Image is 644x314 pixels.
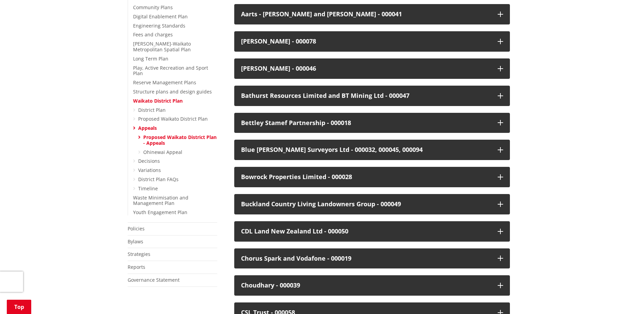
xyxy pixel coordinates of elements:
[234,31,510,52] button: [PERSON_NAME] - 000078
[133,194,188,207] a: Waste Minimisation and Management Plan
[241,38,491,45] div: [PERSON_NAME] - 000078
[234,194,510,214] button: Buckland Country Living Landowners Group - 000049
[128,277,180,283] a: Governance Statement
[128,238,143,245] a: Bylaws
[138,176,179,182] a: District Plan FAQs
[133,4,173,11] a: Community Plans
[128,264,145,270] a: Reports
[241,120,491,126] div: Bettley Stamef Partnership - 000018
[138,116,208,122] a: Proposed Waikato District Plan
[241,11,491,18] div: Aarts - [PERSON_NAME] and [PERSON_NAME] - 000041
[143,149,182,155] a: Ohinewai Appeal
[234,167,510,187] button: Bowrock Properties Limited - 000028
[133,88,212,95] a: Structure plans and design guides
[241,92,491,99] div: Bathurst Resources Limited and BT Mining Ltd - 000047
[241,201,491,208] div: Buckland Country Living Landowners Group - 000049
[234,58,510,79] button: [PERSON_NAME] - 000046
[241,146,491,153] div: Blue [PERSON_NAME] Surveyors Ltd - 000032, 000045, 000094
[138,107,166,113] a: District Plan
[234,140,510,160] button: Blue [PERSON_NAME] Surveyors Ltd - 000032, 000045, 000094
[613,285,637,310] iframe: Messenger Launcher
[143,134,217,146] a: Proposed Waikato District Plan - Appeals
[234,86,510,106] button: Bathurst Resources Limited and BT Mining Ltd - 000047
[241,228,491,235] div: CDL Land New Zealand Ltd - 000050
[241,255,491,262] div: Chorus Spark and Vodafone - 000019
[234,4,510,24] button: Aarts - [PERSON_NAME] and [PERSON_NAME] - 000041
[138,185,158,192] a: Timeline
[138,158,160,164] a: Decisions
[133,40,191,53] a: [PERSON_NAME]-Waikato Metropolitan Spatial Plan
[234,113,510,133] button: Bettley Stamef Partnership - 000018
[234,221,510,242] button: CDL Land New Zealand Ltd - 000050
[138,167,161,173] a: Variations
[7,300,31,314] a: Top
[133,65,208,77] a: Play, Active Recreation and Sport Plan
[133,22,185,29] a: Engineering Standards
[234,275,510,296] button: Choudhary - 000039
[128,225,145,232] a: Policies
[133,209,187,215] a: Youth Engagement Plan
[241,174,491,180] div: Bowrock Properties Limited - 000028
[133,55,168,62] a: Long Term Plan
[133,98,183,104] a: Waikato District Plan
[234,248,510,269] button: Chorus Spark and Vodafone - 000019
[241,65,491,72] div: [PERSON_NAME] - 000046
[133,79,196,86] a: Reserve Management Plans
[138,125,157,131] a: Appeals
[241,282,491,289] div: Choudhary - 000039
[128,251,150,257] a: Strategies
[133,31,173,38] a: Fees and charges
[133,13,188,20] a: Digital Enablement Plan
